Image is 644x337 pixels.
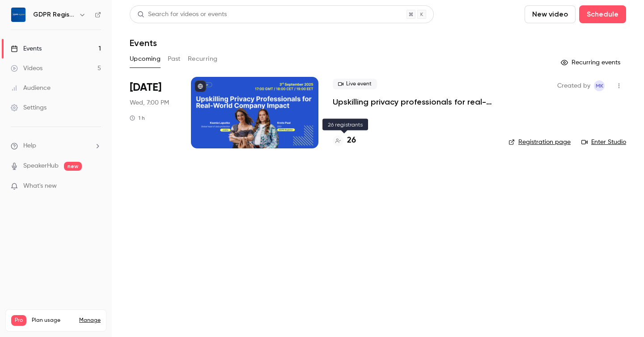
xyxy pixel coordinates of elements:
[32,317,74,324] span: Plan usage
[508,138,571,147] a: Registration page
[11,64,42,73] div: Videos
[11,84,51,93] div: Audience
[11,8,25,22] img: GDPR Register
[11,315,26,326] span: Pro
[130,80,161,95] span: [DATE]
[130,52,161,66] button: Upcoming
[557,80,590,91] span: Created by
[23,181,57,191] span: What's new
[11,141,101,151] li: help-dropdown-opener
[79,317,101,324] a: Manage
[557,55,626,70] button: Recurring events
[579,5,626,23] button: Schedule
[168,52,181,66] button: Past
[130,114,145,122] div: 1 h
[594,80,605,91] span: Marit Kesa
[11,44,42,53] div: Events
[130,98,169,107] span: Wed, 7:00 PM
[11,103,47,112] div: Settings
[137,10,227,19] div: Search for videos or events
[333,97,494,107] a: Upskilling privacy professionals for real-world company impact
[333,135,356,147] a: 26
[525,5,576,23] button: New video
[64,162,82,171] span: new
[333,79,377,89] span: Live event
[596,80,603,91] span: MK
[33,10,75,19] h6: GDPR Register
[130,77,177,148] div: Sep 3 Wed, 7:00 PM (Europe/Tallinn)
[23,161,59,171] a: SpeakerHub
[347,135,356,147] h4: 26
[188,52,218,66] button: Recurring
[130,38,157,48] h1: Events
[23,141,36,151] span: Help
[581,138,626,147] a: Enter Studio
